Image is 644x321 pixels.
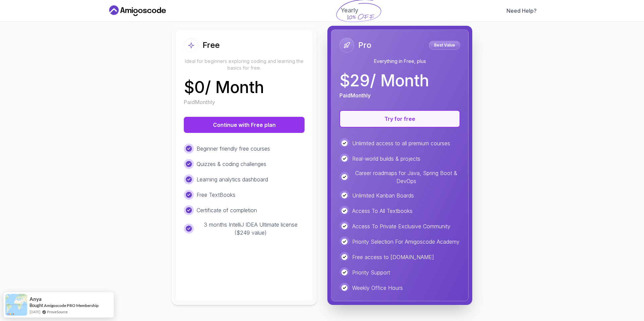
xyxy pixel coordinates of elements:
[197,221,305,237] p: 3 months IntelliJ IDEA Ultimate license ($249 value)
[339,73,429,89] p: $ 29 / Month
[30,309,40,315] span: [DATE]
[47,309,68,315] a: ProveSource
[352,222,450,230] p: Access To Private Exclusive Community
[184,58,305,71] p: Ideal for beginners exploring coding and learning the basics for free.
[44,303,99,308] a: Amigoscode PRO Membership
[506,7,537,15] a: Need Help?
[5,294,27,316] img: provesource social proof notification image
[352,139,450,147] p: Unlimited access to all premium courses
[339,91,371,99] p: Paid Monthly
[430,42,459,49] p: Best Value
[352,169,460,185] p: Career roadmaps for Java, Spring Boot & DevOps
[352,207,413,215] p: Access To All Textbooks
[352,238,460,246] p: Priority Selection For Amigoscode Academy
[339,58,460,65] p: Everything in Free, plus
[203,40,220,51] h2: Free
[352,268,390,276] p: Priority Support
[352,253,434,261] p: Free access to [DOMAIN_NAME]
[339,110,460,128] button: Try for free
[184,79,264,95] p: $ 0 / Month
[352,191,414,199] p: Unlimited Kanban Boards
[184,98,215,106] p: Paid Monthly
[197,191,235,199] p: Free TextBooks
[184,117,305,133] button: Continue with Free plan
[197,175,268,183] p: Learning analytics dashboard
[352,284,403,292] p: Weekly Office Hours
[352,155,420,163] p: Real-world builds & projects
[358,40,371,51] h2: Pro
[197,206,257,214] p: Certificate of completion
[197,160,266,168] p: Quizzes & coding challenges
[197,145,270,153] p: Beginner friendly free courses
[30,303,43,308] span: Bought
[30,296,42,302] span: Anya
